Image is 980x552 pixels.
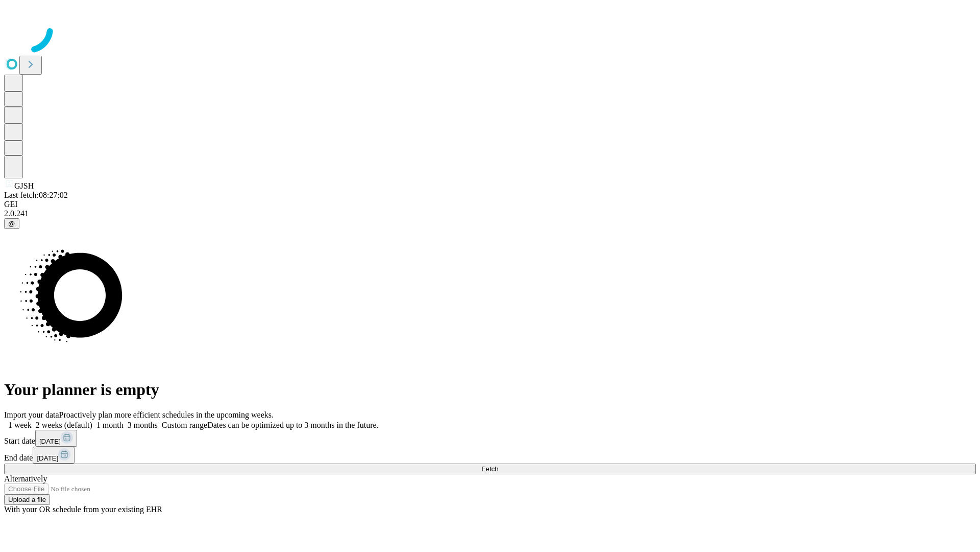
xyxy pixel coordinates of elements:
[4,209,976,218] div: 2.0.241
[162,421,207,429] span: Custom range
[4,218,19,229] button: @
[8,220,15,227] span: @
[39,438,61,445] span: [DATE]
[35,430,77,447] button: [DATE]
[33,447,75,464] button: [DATE]
[14,181,34,190] span: GJSH
[4,494,50,505] button: Upload a file
[207,421,378,429] span: Dates can be optimized up to 3 months in the future.
[4,430,976,447] div: Start date
[4,505,162,514] span: With your OR schedule from your existing EHR
[4,447,976,464] div: End date
[37,454,58,462] span: [DATE]
[4,191,68,199] span: Last fetch: 08:27:02
[4,474,47,483] span: Alternatively
[481,465,498,473] span: Fetch
[4,464,976,474] button: Fetch
[4,410,59,419] span: Import your data
[4,380,976,399] h1: Your planner is empty
[96,421,124,429] span: 1 month
[4,200,976,209] div: GEI
[8,421,32,429] span: 1 week
[128,421,158,429] span: 3 months
[36,421,92,429] span: 2 weeks (default)
[59,410,274,419] span: Proactively plan more efficient schedules in the upcoming weeks.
